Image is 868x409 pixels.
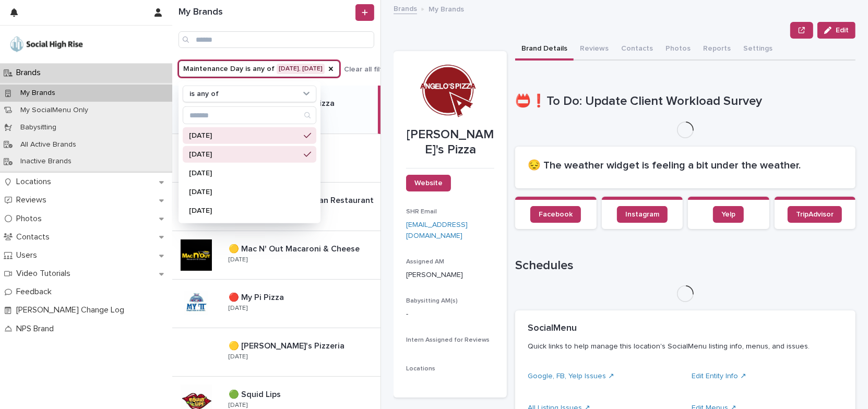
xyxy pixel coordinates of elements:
[528,342,839,351] p: Quick links to help manage this location's SocialMenu listing info, menus, and issues.
[414,179,443,187] span: Website
[394,2,417,14] a: Brands
[12,305,133,315] p: [PERSON_NAME] Change Log
[229,388,283,400] p: 🟢 Squid Lips
[796,211,834,218] span: TripAdvisor
[340,62,394,77] button: Clear all filters
[697,39,737,61] button: Reports
[406,366,435,372] span: Locations
[179,61,340,77] button: Maintenance Day
[12,89,64,98] p: My Brands
[406,270,494,281] p: [PERSON_NAME]
[172,231,381,280] a: 🟡 Mac N' Out Macaroni & Cheese🟡 Mac N' Out Macaroni & Cheese [DATE]
[12,195,55,205] p: Reviews
[12,250,45,260] p: Users
[737,39,779,61] button: Settings
[12,106,97,115] p: My SocialMenu Only
[183,106,316,124] div: Search
[172,328,381,377] a: 🟡 [PERSON_NAME]'s Pizzeria🟡 [PERSON_NAME]'s Pizzeria [DATE]
[515,94,855,109] h1: 📛❗To Do: Update Client Workload Survey
[189,151,300,158] p: [DATE]
[344,66,394,73] span: Clear all filters
[406,298,458,304] span: Babysitting AM(s)
[406,221,468,239] a: [EMAIL_ADDRESS][DOMAIN_NAME]
[179,7,353,18] h1: My Brands
[189,170,300,177] p: [DATE]
[189,188,300,196] p: [DATE]
[12,214,50,224] p: Photos
[692,372,746,380] a: Edit Entity Info ↗
[406,259,444,265] span: Assigned AM
[229,305,247,312] p: [DATE]
[189,89,219,98] p: is any of
[229,402,247,409] p: [DATE]
[229,242,362,254] p: 🟡 Mac N' Out Macaroni & Cheese
[229,291,286,303] p: 🔴 My Pi Pizza
[12,287,60,297] p: Feedback
[229,339,347,351] p: 🟡 [PERSON_NAME]'s Pizzeria
[406,175,451,191] a: Website
[8,34,85,55] img: o5DnuTxEQV6sW9jFYBBf
[12,232,58,242] p: Contacts
[528,159,843,172] h2: 😔 The weather widget is feeling a bit under the weather.
[713,206,744,223] a: Yelp
[172,86,381,134] a: 🟢 [PERSON_NAME]'s Pizza🟢 [PERSON_NAME]'s Pizza [DATE]
[189,132,300,139] p: [DATE]
[615,39,659,61] button: Contacts
[721,211,735,218] span: Yelp
[539,211,573,218] span: Facebook
[659,39,697,61] button: Photos
[172,134,381,183] a: 🔴 Frugals🔴 Frugals [DATE]
[528,372,614,380] a: Google, FB, Yelp Issues ↗
[817,22,855,39] button: Edit
[617,206,668,223] a: Instagram
[12,177,60,187] p: Locations
[528,323,577,334] h2: SocialMenu
[406,127,494,158] p: [PERSON_NAME]'s Pizza
[172,183,381,231] a: 🟡 Lajamaya Salvadorean Restaurant🟡 Lajamaya Salvadorean Restaurant [DATE]
[530,206,581,223] a: Facebook
[189,207,300,214] p: [DATE]
[12,68,49,78] p: Brands
[179,31,374,48] input: Search
[625,211,659,218] span: Instagram
[836,27,849,34] span: Edit
[12,123,65,132] p: Babysitting
[12,140,85,149] p: All Active Brands
[515,39,574,61] button: Brand Details
[172,280,381,328] a: 🔴 My Pi Pizza🔴 My Pi Pizza [DATE]
[12,324,62,334] p: NPS Brand
[229,353,247,360] p: [DATE]
[406,209,437,215] span: SHR Email
[12,269,79,279] p: Video Tutorials
[429,3,464,14] p: My Brands
[229,256,247,263] p: [DATE]
[574,39,615,61] button: Reviews
[788,206,842,223] a: TripAdvisor
[12,157,80,166] p: Inactive Brands
[183,107,316,124] input: Search
[515,258,855,273] h1: Schedules
[406,337,490,343] span: Intern Assigned for Reviews
[406,309,494,320] p: -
